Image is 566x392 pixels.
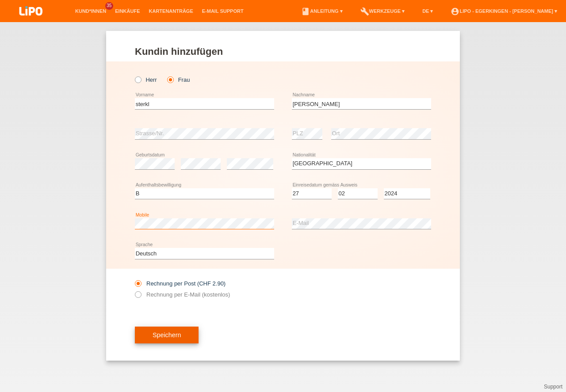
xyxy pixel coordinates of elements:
[451,7,459,16] i: account_circle
[135,76,157,83] label: Herr
[297,8,347,14] a: bookAnleitung ▾
[135,280,226,287] label: Rechnung per Post (CHF 2.90)
[135,291,141,302] input: Rechnung per E-Mail (kostenlos)
[301,7,310,16] i: book
[360,7,369,16] i: build
[105,2,113,10] span: 35
[135,327,199,343] button: Speichern
[153,331,181,339] span: Speichern
[418,8,437,14] a: DE ▾
[71,8,111,14] a: Kund*innen
[356,8,409,14] a: buildWerkzeuge ▾
[198,8,248,14] a: E-Mail Support
[135,291,230,298] label: Rechnung per E-Mail (kostenlos)
[135,76,141,82] input: Herr
[167,76,173,82] input: Frau
[167,76,190,83] label: Frau
[544,384,562,390] a: Support
[446,8,562,14] a: account_circleLIPO - Egerkingen - [PERSON_NAME] ▾
[135,46,431,57] h1: Kundin hinzufügen
[145,8,198,14] a: Kartenanträge
[9,18,53,25] a: LIPO pay
[135,280,141,291] input: Rechnung per Post (CHF 2.90)
[111,8,144,14] a: Einkäufe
